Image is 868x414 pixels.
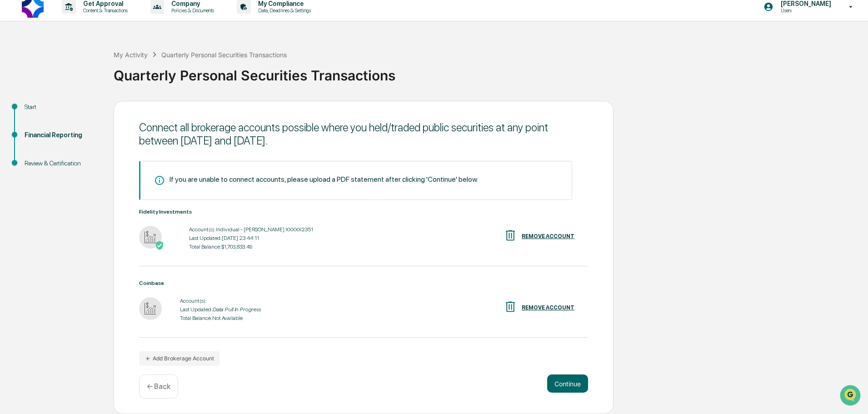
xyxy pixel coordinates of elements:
[9,70,25,86] img: 1746055101610-c473b297-6a78-478c-a979-82029cc54cd1
[5,128,61,145] a: 🔎Data Lookup
[64,154,110,161] a: Powered byPylon
[114,60,863,84] div: Quarterly Personal Securities Transactions
[75,115,113,124] span: Attestations
[180,298,261,304] div: Account(s):
[31,79,115,86] div: We're available if you need us!
[9,115,16,123] div: 🖐️
[251,7,315,14] p: Data, Deadlines & Settings
[139,209,588,215] div: Fidelity Investments
[9,133,16,140] div: 🔎
[213,306,261,313] i: Data Pull In Progress
[161,51,287,59] div: Quarterly Personal Securities Transactions
[18,132,57,141] span: Data Lookup
[522,304,574,311] div: REMOVE ACCOUNT
[189,226,313,233] div: Account(s): Individual - [PERSON_NAME] XXXXX2351
[62,111,116,127] a: 🗄️Attestations
[839,384,863,409] iframe: Open customer support
[90,154,110,161] span: Pylon
[9,19,165,34] p: How can we help?
[189,244,313,250] div: Total Balance: $1,703,833.49
[5,111,62,127] a: 🖐️Preclearance
[76,7,132,14] p: Content & Transactions
[147,382,170,391] p: ← Back
[504,300,517,314] img: REMOVE ACCOUNT
[164,7,219,14] p: Policies & Documents
[114,51,148,59] div: My Activity
[139,226,162,249] img: Fidelity Investments - Active
[155,241,164,250] img: Active
[180,306,261,313] div: Last Updated:
[547,374,588,393] button: Continue
[25,130,99,140] div: Financial Reporting
[66,115,73,123] div: 🗄️
[504,229,517,242] img: REMOVE ACCOUNT
[155,72,165,83] button: Start new chat
[25,159,99,168] div: Review & Certification
[139,280,588,286] div: Coinbase
[139,351,219,366] button: Add Brokerage Account
[170,175,478,184] div: If you are unable to connect accounts, please upload a PDF statement after clicking 'Continue' be...
[189,235,313,241] div: Last Updated: [DATE] 23:44:11
[180,315,261,321] div: Total Balance: Not Available
[25,102,99,112] div: Start
[18,115,59,124] span: Preclearance
[139,297,162,320] img: Coinbase - Data Pull In Progress
[522,233,574,239] div: REMOVE ACCOUNT
[31,70,149,79] div: Start new chat
[139,121,588,147] div: Connect all brokerage accounts possible where you held/traded public securities at any point betw...
[773,7,836,14] p: Users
